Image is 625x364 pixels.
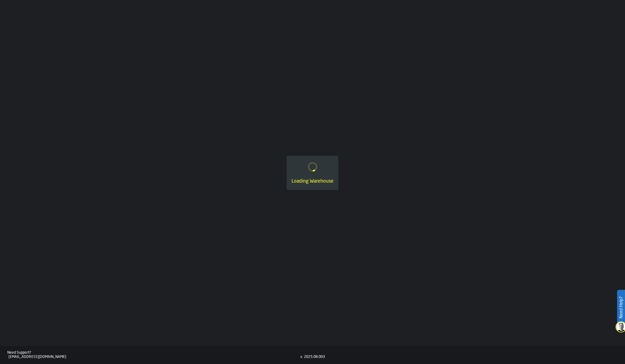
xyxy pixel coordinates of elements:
[300,355,303,359] div: v.
[7,351,300,359] a: Need Support?[EMAIL_ADDRESS][DOMAIN_NAME]
[9,355,300,359] div: [EMAIL_ADDRESS][DOMAIN_NAME]
[304,355,325,359] div: 2025.08.003
[618,290,624,325] label: Need Help?
[292,178,333,185] div: Loading Warehouse
[7,351,300,355] div: Need Support?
